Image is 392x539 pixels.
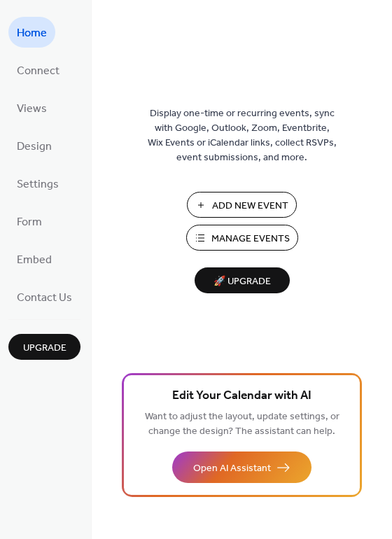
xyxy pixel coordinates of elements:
span: Add New Event [212,199,288,213]
a: Design [8,130,60,161]
span: Edit Your Calendar with AI [172,386,311,406]
span: Open AI Assistant [193,461,271,476]
span: Form [17,211,42,234]
a: Settings [8,168,67,199]
a: Form [8,206,50,237]
button: Upgrade [8,334,80,360]
button: Open AI Assistant [172,451,311,483]
span: Upgrade [23,341,66,356]
a: Connect [8,55,68,85]
span: Design [17,136,52,158]
button: Add New Event [187,192,297,218]
button: Manage Events [186,225,298,251]
span: Home [17,22,47,45]
span: Embed [17,249,52,272]
a: Views [8,92,55,123]
span: Want to adjust the layout, update settings, or change the design? The assistant can help. [145,407,339,441]
span: Display one-time or recurring events, sync with Google, Outlook, Zoom, Eventbrite, Wix Events or ... [148,106,337,165]
span: Settings [17,174,59,196]
a: Contact Us [8,281,80,312]
span: 🚀 Upgrade [203,272,281,291]
button: 🚀 Upgrade [195,267,290,293]
span: Manage Events [211,232,290,246]
span: Views [17,98,47,120]
a: Home [8,17,55,48]
span: Contact Us [17,287,72,309]
a: Embed [8,244,60,274]
span: Connect [17,60,59,83]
